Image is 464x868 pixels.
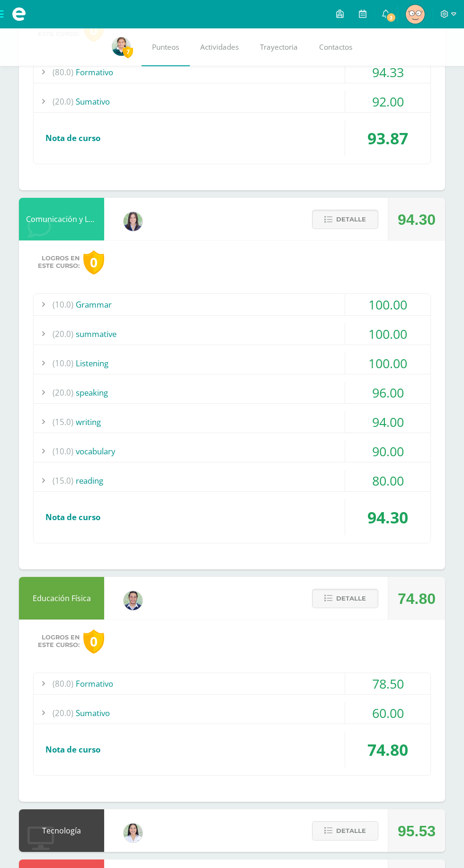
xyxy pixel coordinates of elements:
[398,810,436,852] div: 95.53
[336,822,366,840] span: Detalle
[345,323,430,345] div: 100.00
[124,212,143,231] img: 65a3a5dd77a80885499beb3d7782c992.png
[398,198,436,241] div: 94.30
[190,28,250,66] a: Actividades
[34,323,430,345] div: summative
[45,133,100,143] span: Nota de curso
[124,591,143,610] img: ee67e978f5885bcd9834209b52a88b56.png
[34,441,430,462] div: vocabulary
[312,589,378,608] button: Detalle
[345,441,430,462] div: 90.00
[19,198,104,240] div: Comunicación y Lenguaje L3 Inglés
[345,702,430,724] div: 60.00
[260,42,298,52] span: Trayectoria
[319,42,352,52] span: Contactos
[53,91,73,112] span: (20.0)
[34,470,430,491] div: reading
[406,5,425,24] img: 235fb73ec5bd49407dc30fbfcee339dc.png
[124,824,143,842] img: be86f1430f5fbfb0078a79d329e704bb.png
[345,732,430,768] div: 74.80
[345,499,430,535] div: 94.30
[345,353,430,374] div: 100.00
[45,744,100,755] span: Nota de curso
[345,91,430,112] div: 92.00
[345,673,430,694] div: 78.50
[312,821,378,841] button: Detalle
[398,577,436,620] div: 74.80
[112,37,131,56] img: c9282925900db22c079ba431e78de27b.png
[53,323,73,345] span: (20.0)
[250,28,309,66] a: Trayectoria
[53,294,73,315] span: (10.0)
[34,91,430,112] div: Sumativo
[309,28,363,66] a: Contactos
[200,42,239,52] span: Actividades
[34,294,430,315] div: Grammar
[34,382,430,403] div: speaking
[83,250,104,275] div: 0
[19,809,104,852] div: Tecnología
[345,120,430,156] div: 93.87
[345,470,430,491] div: 80.00
[53,470,73,491] span: (15.0)
[345,382,430,403] div: 96.00
[53,673,73,694] span: (80.0)
[34,353,430,374] div: Listening
[38,255,80,270] span: Logros en este curso:
[34,673,430,694] div: Formativo
[345,411,430,433] div: 94.00
[34,702,430,724] div: Sumativo
[386,12,396,23] span: 3
[34,62,430,83] div: Formativo
[19,577,104,620] div: Educación Física
[142,28,190,66] a: Punteos
[38,634,80,649] span: Logros en este curso:
[53,62,73,83] span: (80.0)
[53,702,73,724] span: (20.0)
[53,353,73,374] span: (10.0)
[345,62,430,83] div: 94.33
[336,211,366,228] span: Detalle
[53,441,73,462] span: (10.0)
[34,411,430,433] div: writing
[336,590,366,607] span: Detalle
[312,210,378,229] button: Detalle
[53,382,73,403] span: (20.0)
[83,629,104,654] div: 0
[152,42,179,52] span: Punteos
[345,294,430,315] div: 100.00
[53,411,73,433] span: (15.0)
[45,512,100,523] span: Nota de curso
[123,46,133,58] span: 7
